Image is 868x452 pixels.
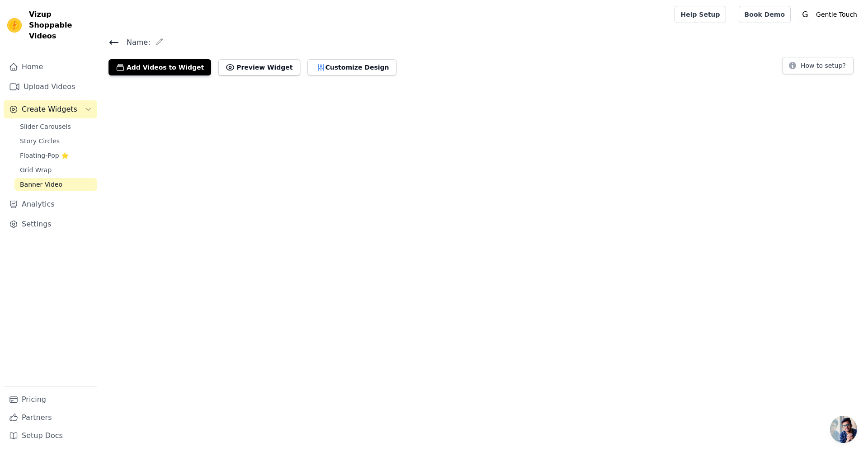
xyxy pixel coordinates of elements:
[4,391,97,409] a: Pricing
[830,416,857,443] div: Open chat
[782,63,854,72] a: How to setup?
[798,6,861,23] button: G Gentle Touch
[14,178,97,191] a: Banner Video
[119,37,151,48] span: Name:
[307,59,396,75] button: Customize Design
[20,180,62,189] span: Banner Video
[7,18,22,33] img: Vizup
[4,58,97,76] a: Home
[218,59,300,75] a: Preview Widget
[156,36,163,48] div: Edit Name
[22,104,77,115] span: Create Widgets
[14,164,97,176] a: Grid Wrap
[29,9,94,42] span: Vizup Shoppable Videos
[4,78,97,96] a: Upload Videos
[14,149,97,162] a: Floating-Pop ⭐
[20,137,60,146] span: Story Circles
[14,120,97,133] a: Slider Carousels
[20,151,69,160] span: Floating-Pop ⭐
[4,100,97,118] button: Create Widgets
[4,427,97,445] a: Setup Docs
[20,122,71,131] span: Slider Carousels
[4,215,97,233] a: Settings
[14,135,97,147] a: Story Circles
[4,409,97,427] a: Partners
[108,59,211,75] button: Add Videos to Widget
[675,6,726,23] a: Help Setup
[782,57,854,74] button: How to setup?
[20,165,52,174] span: Grid Wrap
[812,6,861,23] p: Gentle Touch
[802,10,808,19] text: G
[739,6,791,23] a: Book Demo
[4,195,97,213] a: Analytics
